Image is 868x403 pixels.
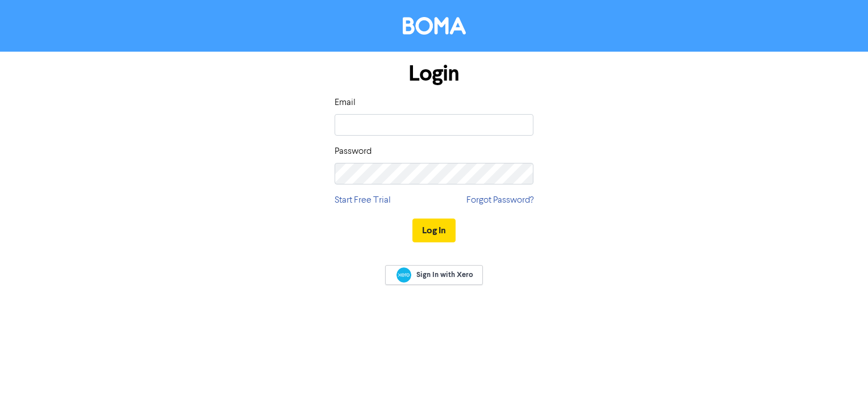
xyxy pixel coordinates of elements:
button: Log In [412,219,456,242]
span: Sign In with Xero [416,270,473,280]
a: Sign In with Xero [385,265,483,285]
h1: Login [335,61,533,87]
label: Password [335,145,372,158]
a: Start Free Trial [335,194,391,207]
img: BOMA Logo [403,17,466,35]
label: Email [335,96,356,110]
a: Forgot Password? [466,194,533,207]
img: Xero logo [397,267,411,283]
